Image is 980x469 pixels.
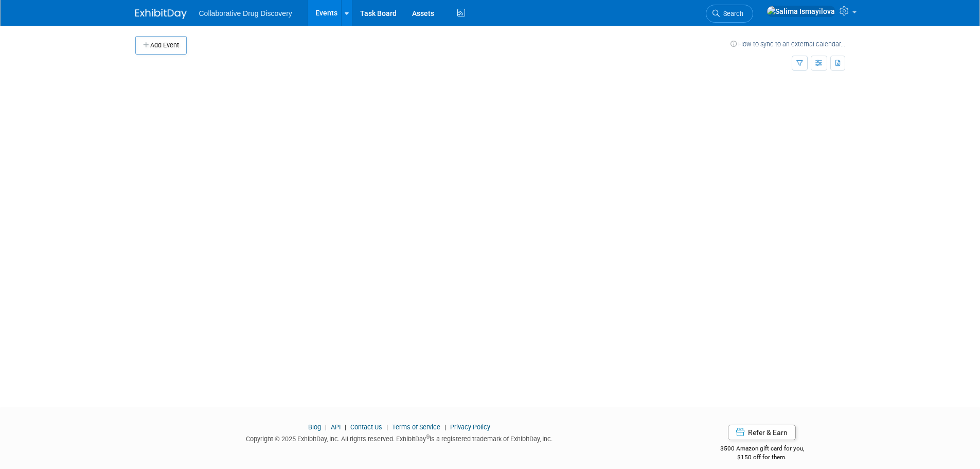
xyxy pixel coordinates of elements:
[199,9,292,18] span: Collaborative Drug Discovery
[706,5,753,23] a: Search
[331,423,341,431] a: API
[350,423,382,431] a: Contact Us
[728,425,796,440] a: Refer & Earn
[308,423,321,431] a: Blog
[426,434,430,440] sup: ®
[679,453,845,462] div: $150 off for them.
[135,9,187,19] img: ExhibitDay
[767,6,835,17] img: Salima Ismayilova
[450,423,490,431] a: Privacy Policy
[342,423,349,431] span: |
[679,438,845,461] div: $500 Amazon gift card for you,
[323,423,329,431] span: |
[392,423,440,431] a: Terms of Service
[730,40,845,48] a: How to sync to an external calendar...
[135,432,664,444] div: Copyright © 2025 ExhibitDay, Inc. All rights reserved. ExhibitDay is a registered trademark of Ex...
[720,10,743,18] span: Search
[442,423,449,431] span: |
[384,423,390,431] span: |
[135,36,187,55] button: Add Event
